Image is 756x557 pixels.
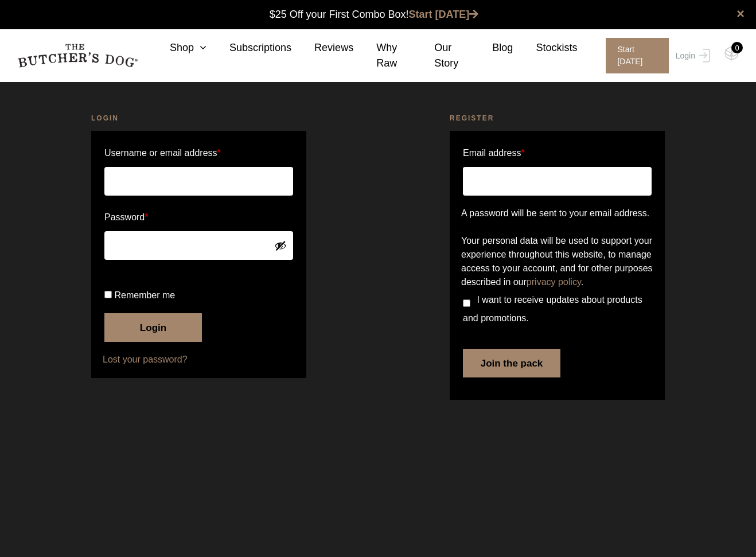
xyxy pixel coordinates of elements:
[206,40,291,56] a: Subscriptions
[461,207,653,220] p: A password will be sent to your email address.
[353,40,411,71] a: Why Raw
[104,144,293,162] label: Username or email address
[461,234,653,289] p: Your personal data will be used to support your experience throughout this website, to manage acc...
[463,144,525,162] label: Email address
[114,290,175,300] span: Remember me
[103,353,295,367] a: Lost your password?
[463,295,642,323] span: I want to receive updates about products and promotions.
[731,42,743,53] div: 0
[91,112,306,124] h2: Login
[450,112,665,124] h2: Register
[736,7,745,21] a: close
[104,208,293,227] label: Password
[463,349,560,377] button: Join the pack
[513,40,577,56] a: Stockists
[594,38,672,73] a: Start [DATE]
[673,38,710,73] a: Login
[274,239,287,252] button: Show password
[409,9,479,20] a: Start [DATE]
[147,40,206,56] a: Shop
[469,40,513,56] a: Blog
[724,46,739,61] img: TBD_Cart-Empty.png
[411,40,469,71] a: Our Story
[463,299,470,307] input: I want to receive updates about products and promotions.
[291,40,353,56] a: Reviews
[104,313,202,342] button: Login
[527,277,581,287] a: privacy policy
[104,291,112,298] input: Remember me
[606,38,668,73] span: Start [DATE]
